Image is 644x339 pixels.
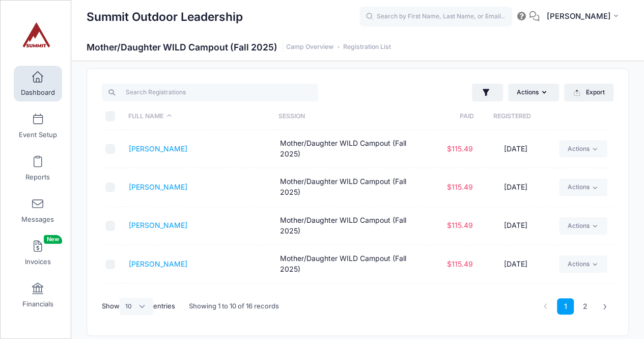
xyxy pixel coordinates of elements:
h1: Mother/Daughter WILD Campout (Fall 2025) [87,42,391,53]
span: $115.49 [447,221,473,229]
h1: Summit Outdoor Leadership [87,5,243,29]
span: Financials [22,300,53,308]
td: [DATE] [478,168,554,206]
button: Export [564,84,613,101]
a: Reports [14,150,62,186]
th: Full Name: activate to sort column descending [124,103,273,130]
label: Show entries [102,298,175,315]
div: Showing 1 to 10 of 16 records [189,295,279,318]
a: Actions [559,255,607,273]
a: [PERSON_NAME] [129,182,187,191]
a: Camp Overview [286,43,333,51]
input: Search Registrations [102,84,318,101]
a: 1 [557,298,574,315]
a: Actions [559,178,607,196]
a: Summit Outdoor Leadership [1,11,72,59]
a: Financials [14,277,62,313]
a: Actions [559,217,607,234]
button: [PERSON_NAME] [540,5,629,29]
td: [DATE] [478,245,554,283]
td: Mother/Daughter WILD Campout (Fall 2025) [275,245,427,283]
span: $115.49 [447,144,473,153]
td: Mother/Daughter WILD Campout (Fall 2025) [275,130,427,168]
a: [PERSON_NAME] [129,144,187,153]
td: [DATE] [478,283,554,322]
span: $115.49 [447,259,473,268]
a: [PERSON_NAME] [129,259,187,268]
span: Dashboard [21,88,55,97]
a: [PERSON_NAME] [129,221,187,229]
img: Summit Outdoor Leadership [17,16,55,54]
input: Search by First Name, Last Name, or Email... [359,7,512,27]
a: Event Setup [14,108,62,144]
td: [DATE] [478,130,554,168]
a: Messages [14,193,62,228]
td: Mother/Daughter WILD Campout (Fall 2025) [275,168,427,206]
td: Mother/Daughter WILD Campout (Fall 2025) [275,283,427,322]
a: Registration List [343,43,391,51]
button: Actions [508,84,559,101]
td: [DATE] [478,207,554,245]
a: 2 [577,298,594,315]
td: Mother/Daughter WILD Campout (Fall 2025) [275,207,427,245]
th: Registered: activate to sort column ascending [474,103,549,130]
a: Dashboard [14,66,62,101]
a: Actions [559,140,607,158]
span: Invoices [25,257,51,266]
th: Session: activate to sort column ascending [273,103,424,130]
th: Paid: activate to sort column ascending [424,103,474,130]
select: Showentries [120,298,153,315]
span: Messages [21,215,54,224]
span: Event Setup [19,131,57,139]
span: $115.49 [447,182,473,191]
span: New [44,235,62,244]
a: InvoicesNew [14,235,62,271]
span: Reports [25,173,50,181]
span: [PERSON_NAME] [546,11,610,22]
